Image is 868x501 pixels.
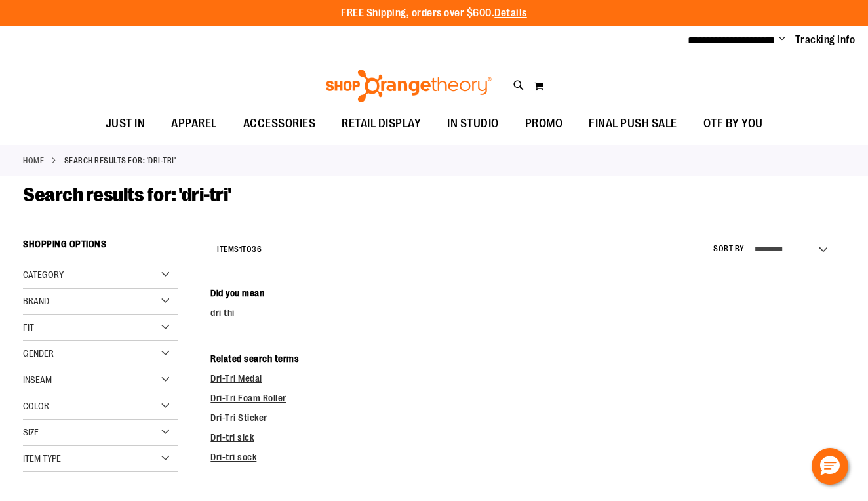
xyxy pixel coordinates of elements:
a: JUST IN [92,109,159,139]
button: Hello, have a question? Let’s chat. [812,448,848,485]
span: Color [23,401,49,411]
span: Fit [23,322,34,332]
a: Dri-tri sick [210,432,254,443]
span: 1 [239,245,243,254]
a: PROMO [512,109,576,139]
h2: Items to [217,239,262,260]
strong: Search results for: 'dri-tri' [64,155,176,167]
a: Dri-Tri Foam Roller [210,393,286,403]
a: Details [494,7,527,19]
a: Dri-Tri Medal [210,373,262,384]
a: RETAIL DISPLAY [328,109,434,139]
dt: Did you mean [210,287,845,300]
a: IN STUDIO [434,109,512,139]
img: Shop Orangetheory [324,70,494,102]
a: Home [23,155,44,167]
span: JUST IN [106,109,146,138]
span: FINAL PUSH SALE [589,109,677,138]
span: PROMO [525,109,563,138]
a: FINAL PUSH SALE [576,109,690,139]
a: ACCESSORIES [230,109,329,139]
button: Account menu [779,33,785,47]
strong: Shopping Options [23,233,178,262]
a: APPAREL [158,109,230,139]
a: Dri-Tri Sticker [210,412,267,423]
span: Size [23,427,39,437]
a: Tracking Info [795,33,856,47]
label: Sort By [713,243,745,254]
span: APPAREL [171,109,217,138]
p: FREE Shipping, orders over $600. [341,6,527,21]
span: ACCESSORIES [243,109,316,138]
a: dri thi [210,308,235,318]
dt: Related search terms [210,352,845,365]
span: Brand [23,296,49,306]
a: Dri-tri sock [210,452,256,462]
span: Search results for: 'dri-tri' [23,184,231,206]
span: RETAIL DISPLAY [342,109,421,138]
span: 36 [252,245,262,254]
a: OTF BY YOU [690,109,776,139]
span: Item Type [23,453,61,464]
span: IN STUDIO [447,109,499,138]
span: Category [23,270,64,280]
span: Gender [23,348,54,359]
span: Inseam [23,374,52,385]
span: OTF BY YOU [703,109,763,138]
